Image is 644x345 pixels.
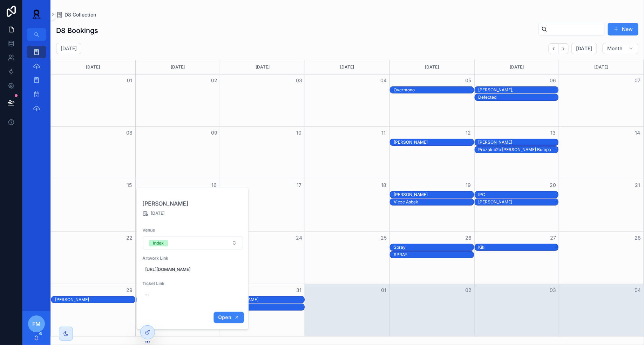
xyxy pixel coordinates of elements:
div: [DATE] [221,60,304,74]
button: Back [549,43,559,54]
div: Vieze Asbak [394,199,474,205]
button: 07 [633,76,642,85]
button: 15 [126,181,134,189]
button: 09 [210,129,218,137]
button: 25 [379,234,388,242]
button: 21 [633,181,642,189]
span: [URL][DOMAIN_NAME] [145,267,240,272]
div: [DATE] [52,60,134,74]
h1: D8 Bookings [56,26,98,35]
button: New [608,23,638,35]
div: Dusky [224,304,304,310]
div: IPC [479,192,558,197]
button: 24 [295,234,303,242]
button: 14 [633,129,642,137]
div: -- [145,292,149,298]
div: [PERSON_NAME] [394,192,474,197]
button: Month [603,43,638,54]
button: 17 [295,181,303,189]
button: 31 [295,286,303,294]
span: [DATE] [576,45,592,52]
span: Open [218,314,231,320]
div: Kiki [479,245,558,250]
button: 20 [549,181,557,189]
div: Luuk Van Dijk [394,191,474,198]
button: 19 [464,181,473,189]
button: 03 [549,286,557,294]
button: 01 [126,76,134,85]
div: [DATE] [306,60,388,74]
div: Marc Blair [224,297,304,303]
div: [DATE] [137,60,219,74]
button: 12 [464,129,473,137]
button: 08 [126,129,134,137]
span: Month [607,45,623,52]
button: Select Button [143,236,243,249]
button: 06 [549,76,557,85]
div: Jeff Mills [55,297,135,303]
div: Ben Hemsley [479,139,558,145]
h2: [PERSON_NAME] [142,199,243,208]
div: Defected [479,95,558,100]
div: Prozak b2b [PERSON_NAME] Bumpa [479,147,558,152]
button: 05 [464,76,473,85]
div: Index [153,240,164,246]
div: [PERSON_NAME] [394,139,474,145]
div: Debroa de Luca [394,139,474,145]
div: [DATE] [560,60,643,74]
button: 02 [464,286,473,294]
div: Kiki [479,244,558,250]
div: [DATE] [476,60,558,74]
button: 29 [126,286,134,294]
button: 13 [549,129,557,137]
button: 16 [210,181,218,189]
span: [DATE] [151,210,164,216]
button: 11 [379,129,388,137]
button: 26 [464,234,473,242]
div: Vieze Asbak [394,199,474,205]
button: Open [213,312,244,323]
div: scrollable content [22,41,50,124]
div: [PERSON_NAME], [479,87,558,93]
div: Month View [50,60,644,337]
div: [PERSON_NAME] [479,199,558,205]
div: Prozak b2b Silva Bumpa [479,147,558,153]
div: Spray [394,244,474,250]
div: IPC [479,191,558,198]
h2: [DATE] [61,45,77,52]
div: [PERSON_NAME] [224,297,304,302]
button: 01 [379,286,388,294]
span: Artwork Link [142,255,243,261]
button: 28 [633,234,642,242]
button: 04 [633,286,642,294]
button: 18 [379,181,388,189]
div: Manda Moor, [479,87,558,93]
a: D8 Collection [56,11,96,18]
div: SPRAY [394,252,474,258]
button: 04 [379,76,388,85]
div: Overmono [394,87,474,93]
div: SPRAY [394,252,474,258]
span: Venue [142,227,243,233]
button: 10 [295,129,303,137]
button: 03 [295,76,303,85]
span: FM [32,320,41,328]
img: App logo [28,8,45,20]
div: Dave Clarke [479,199,558,205]
div: [PERSON_NAME] [55,297,135,302]
button: 27 [549,234,557,242]
div: Spray [394,245,474,250]
span: D8 Collection [65,11,96,18]
button: Next [559,43,569,54]
div: [PERSON_NAME] [479,139,558,145]
span: Ticket Link [142,281,243,286]
button: [DATE] [571,43,597,54]
div: [DATE] [391,60,473,74]
button: 22 [126,234,134,242]
button: 02 [210,76,218,85]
